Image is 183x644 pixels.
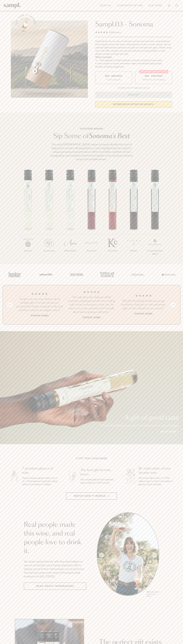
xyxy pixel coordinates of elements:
[145,75,163,78] span: $88 - Two Pack
[39,170,60,261] li: 2 / 7
[95,65,172,68] li: Recipes & Pairing Suggestions
[60,170,81,261] li: 3 / 7
[80,468,116,477] h3: The best gift for wine lovers
[89,133,130,139] em: Sonoma's Best
[97,512,159,598] div: slide 1
[95,40,172,56] div: Sampl.03 lets you try some of Sonoma County's best wine from small producers. Each capsule comes ...
[97,512,159,598] ul: carousel
[39,249,60,252] p: Chardonnay
[95,62,172,65] li: A smart coaster to access winemaker videos and detailed tasting notes.
[134,312,152,315] b: [PERSON_NAME]
[123,249,144,252] p: Merlot
[102,170,123,261] li: 5 / 7
[100,424,179,427] p: The perfect gift for everyone from wine lovers to casual sippers.
[100,415,179,421] p: A gift of good taste
[11,21,88,98] img: Sampl.03 - Sonoma
[144,170,166,264] li: 7 / 7
[113,31,121,34] span: Reviews
[102,249,123,252] p: Pinot Noir
[49,133,134,139] h2: Sip Some of
[171,303,176,307] button: Next slide
[105,75,122,78] span: $55 - One Pack
[99,3,113,8] a: Shop All
[95,56,112,58] strong: What’s Included:
[120,290,167,319] li: 3 / 4
[49,127,134,130] p: Featured Region
[68,290,115,319] li: 2 / 4
[95,59,172,62] li: 7x - 100ml glasses of small production, premium Sonoma County wines
[106,78,121,81] small: Try the Capsule
[123,170,144,261] li: 6 / 7
[95,101,172,108] a: interested in gifting for groups?
[31,314,49,317] b: [PERSON_NAME]
[116,3,144,8] a: Corporate Gifting
[139,477,175,486] p: Fall in love with a wine, or 7? We make it easy to order more bottles or glasses of your favorites.
[16,297,63,312] h3: “Sampl is my one-stop shop for all my birthday gifts! Our best friends just received their Sampl ...
[16,290,63,319] li: 1 / 4
[24,583,86,590] a: Read about Winemakers
[17,249,39,252] p: Albarino
[7,269,23,280] img: Artboard_1_c8cd28af-0030-4af1-819c-248e302c7f06_x450.png
[76,457,107,460] h2: A gift that gives more
[117,87,151,89] li: Christmas Sale Pricing Shown In Cart
[18,17,33,32] button: See how it works
[95,92,172,98] button: Sold Out
[81,249,102,252] p: Pinot Noir
[147,3,164,8] a: Our Story
[139,70,168,73] div: Christmas SALE! Save 20%
[139,466,175,475] h3: Re-order more of your favorite wine
[95,21,172,28] h1: Sampl.03 - Sonoma
[109,31,113,34] span: 136
[60,249,81,252] p: White Blend
[22,477,58,486] p: Sampl's tasting capsule allows you to try 7 100ml glasses of premium wines without committing to ...
[17,170,39,261] li: 1 / 7
[22,466,58,475] h3: 7 premium glasses of wine
[24,560,86,578] p: Our team works directly with the winemakers to source and bottle each Sampl shipment. We’re deepl...
[38,269,53,280] img: Artboard_6_04f9a106-072f-468a-bdd7-f11783b05722_x450.png
[83,316,100,319] b: [PERSON_NAME]
[80,478,116,484] p: Gift a tasting flight of hand-selected, hard-to-find [US_STATE] wines.
[147,591,159,597] p: [PERSON_NAME] Sutro, Sutro Wines
[49,143,134,161] p: The vast [GEOGRAPHIC_DATA] region is nearly double the size of Napa and contains 18 appellations,...
[160,430,179,434] a: Add to cart
[68,295,115,314] h3: “Not only does this eliminate all the confusion of picking from the never ending wall of wine in ...
[144,249,166,256] p: Proprietary Red Blend
[160,269,176,280] img: Artboard_7_5b34974b-f019-449e-91fb-745f8d0877ee_x450.png
[130,269,145,280] img: Artboard_3_0b291449-6e8c-4d07-b2c2-3f3601a19cd1_x450.png
[66,492,117,500] button: Watch how it works
[99,269,115,280] img: Artboard_4_28b4d326-c26e-48f9-9c80-911f17d6414e_x450.png
[120,299,167,310] h3: “Whether I'm having friends over or just tired from a long day at work and need a glass of wine, ...
[4,3,21,8] img: Sampl logo
[81,170,102,261] li: 4 / 7
[68,269,84,280] img: Artboard_5_7fdae55a-36fd-43f7-8bfd-f74a06a2878e_x450.png
[7,303,12,307] button: Previous slide
[24,521,86,555] h2: Real people made this wine, and real people love to drink it.
[142,78,165,81] small: Perfect For 2-4 Tastings
[95,31,121,34] div: 136Reviews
